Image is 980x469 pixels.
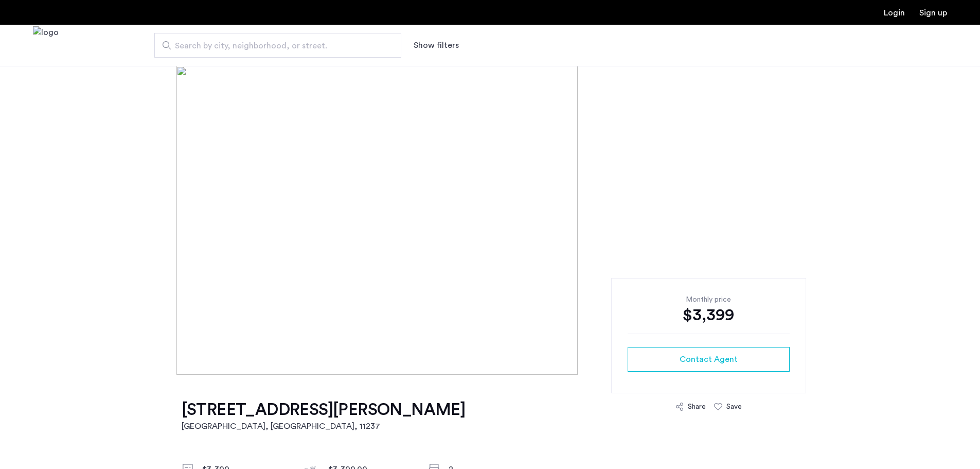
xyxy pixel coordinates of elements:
a: Cazamio Logo [33,26,59,65]
input: Apartment Search [154,33,401,58]
h2: [GEOGRAPHIC_DATA], [GEOGRAPHIC_DATA] , 11237 [182,420,466,432]
span: Contact Agent [680,353,738,366]
a: [STREET_ADDRESS][PERSON_NAME][GEOGRAPHIC_DATA], [GEOGRAPHIC_DATA], 11237 [182,399,466,432]
a: Login [884,9,905,17]
a: Registration [919,9,947,17]
div: Monthly price [628,294,790,305]
button: button [628,347,790,372]
div: Share [688,402,706,412]
div: $3,399 [628,305,790,325]
img: logo [33,26,59,65]
button: Show or hide filters [414,39,459,51]
span: Search by city, neighborhood, or street. [175,40,372,52]
div: Save [726,402,742,412]
h1: [STREET_ADDRESS][PERSON_NAME] [182,399,466,420]
img: [object%20Object] [176,66,804,375]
